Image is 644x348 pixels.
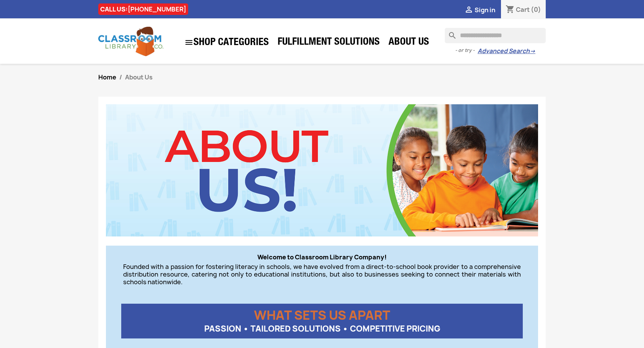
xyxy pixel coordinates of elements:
i: search [445,28,454,37]
p: Welcome to Classroom Library Company! [123,253,521,261]
span: → [530,47,535,55]
a: [PHONE_NUMBER] [128,5,186,13]
a: About Us [385,35,433,50]
a: Advanced Search→ [478,47,535,55]
i:  [464,6,473,15]
a:  Sign in [464,6,495,14]
span: About Us [125,73,153,81]
div: CALL US: [98,3,188,15]
a: SHOP CATEGORIES [181,34,273,51]
p: Founded with a passion for fostering literacy in schools, we have evolved from a direct-to-school... [123,263,521,286]
p: PASSION • TAILORED SOLUTIONS • COMPETITIVE PRICING [121,325,523,338]
span: (0) [531,5,541,14]
img: CLC_About_Us.jpg [106,104,538,236]
i: shopping_cart [506,5,515,15]
i:  [184,38,194,47]
span: - or try - [455,47,478,54]
span: Sign in [475,6,495,14]
input: Search [445,28,546,43]
span: Cart [516,5,530,14]
img: Classroom Library Company [98,27,163,56]
a: Fulfillment Solutions [274,35,384,50]
a: Home [98,73,116,81]
p: WHAT SETS US APART [121,304,523,319]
